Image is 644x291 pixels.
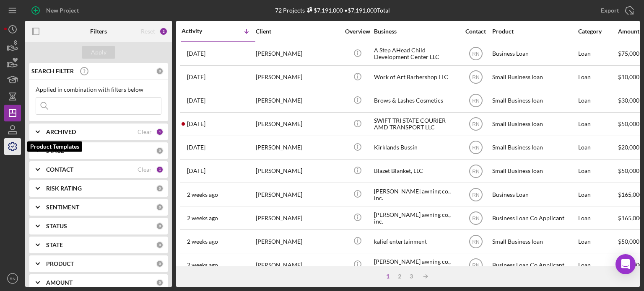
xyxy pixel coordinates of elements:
time: 2025-09-10 13:13 [187,144,205,151]
div: [PERSON_NAME] awning co., inc. [374,254,458,276]
div: 0 [156,147,164,155]
div: Small Business loan [492,230,576,252]
b: CONTACT [46,166,73,173]
div: [PERSON_NAME] [256,160,340,182]
text: RN [10,276,16,281]
text: RN [472,121,479,127]
div: Loan [578,66,617,88]
div: Loan [578,230,617,252]
div: Category [578,28,617,35]
div: Blazet Blanket, LLC [374,160,458,182]
div: Kirklands Bussin [374,136,458,159]
div: [PERSON_NAME] [256,254,340,276]
div: 0 [156,67,164,75]
div: [PERSON_NAME] [256,207,340,229]
time: 2025-09-10 22:18 [187,121,205,127]
text: RN [472,239,479,245]
div: 1 [382,273,394,280]
div: Business Loan [492,43,576,65]
b: STAGE [46,147,64,154]
div: 2 [159,27,168,36]
div: Brows & Lashes Cosmetics [374,90,458,112]
b: AMOUNT [46,279,73,286]
div: 1 [156,128,164,136]
div: Clear [138,129,152,135]
b: STATUS [46,223,67,229]
text: RN [472,145,479,151]
div: Loan [578,254,617,276]
span: $30,000 [618,97,639,104]
span: $20,000 [618,144,639,151]
div: SWIFT TRI STATE COURIER AMD TRANSPORT LLC [374,113,458,135]
div: Business [374,28,458,35]
div: [PERSON_NAME] awning co., inc. [374,207,458,229]
div: 72 Projects • $7,191,000 Total [275,7,390,14]
div: 0 [156,260,164,268]
div: Client [256,28,340,35]
span: $50,000 [618,167,639,174]
div: Applied in combination with filters below [36,86,161,93]
time: 2025-09-16 02:18 [187,50,205,57]
div: A Step AHead Child Development Center LLC [374,43,458,65]
div: $7,191,000 [305,7,343,14]
div: [PERSON_NAME] [256,66,340,88]
div: 1 [156,166,164,173]
span: $165,000 [618,191,643,198]
div: New Project [46,2,79,19]
div: [PERSON_NAME] [256,183,340,206]
time: 2025-09-14 13:38 [187,74,205,80]
div: 0 [156,222,164,230]
text: RN [472,192,479,198]
b: ARCHIVED [46,129,76,135]
span: $10,000 [618,73,639,80]
span: $75,000 [618,50,639,57]
div: Open Intercom Messenger [615,254,636,274]
div: Reset [141,28,155,35]
div: 2 [394,273,405,280]
div: Loan [578,136,617,159]
time: 2025-09-03 14:06 [187,262,218,268]
div: Small Business loan [492,90,576,112]
div: 0 [156,241,164,249]
div: 0 [156,203,164,211]
div: Business Loan Co Applicant [492,254,576,276]
text: RN [472,51,479,57]
text: RN [472,168,479,174]
time: 2025-09-05 14:46 [187,191,218,198]
div: Loan [578,183,617,206]
div: [PERSON_NAME] [256,90,340,112]
div: [PERSON_NAME] [256,136,340,159]
button: Apply [82,46,115,59]
div: Business Loan Co Applicant [492,207,576,229]
div: Loan [578,43,617,65]
div: 0 [156,279,164,286]
b: PRODUCT [46,260,74,267]
button: New Project [25,2,87,19]
time: 2025-09-09 01:23 [187,167,205,174]
div: Small Business loan [492,113,576,135]
div: Loan [578,90,617,112]
span: $50,000 [618,120,639,127]
div: [PERSON_NAME] [256,230,340,252]
div: [PERSON_NAME] awning co., inc. [374,183,458,206]
div: Small Business loan [492,160,576,182]
text: RN [472,215,479,221]
div: 3 [405,273,417,280]
b: SENTIMENT [46,204,79,211]
b: Filters [90,28,107,35]
div: Activity [182,28,218,34]
div: Apply [91,46,106,59]
div: Contact [460,28,491,35]
div: Business Loan [492,183,576,206]
div: 0 [156,185,164,192]
time: 2025-09-05 13:40 [187,215,218,221]
div: Work of Art Barbershop LLC [374,66,458,88]
div: kalief entertainment [374,230,458,252]
button: Export [592,2,640,19]
div: Small Business loan [492,66,576,88]
text: RN [472,262,479,268]
div: [PERSON_NAME] [256,43,340,65]
div: Export [601,2,619,19]
span: $50,000 [618,238,639,245]
div: Loan [578,160,617,182]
